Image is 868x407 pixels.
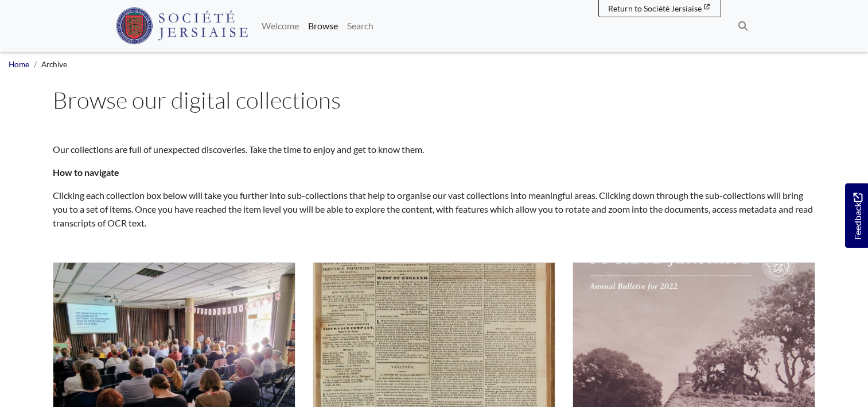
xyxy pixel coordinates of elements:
[9,60,29,69] a: Home
[257,14,303,37] a: Welcome
[41,60,67,69] span: Archive
[53,86,816,114] h1: Browse our digital collections
[116,5,248,47] a: Société Jersiaise logo
[303,14,342,37] a: Browse
[342,14,378,37] a: Search
[53,167,119,178] strong: How to navigate
[116,7,248,44] img: Société Jersiaise
[851,193,865,239] span: Feedback
[608,3,702,13] span: Return to Société Jersiaise
[845,183,868,248] a: Would you like to provide feedback?
[53,143,816,156] p: Our collections are full of unexpected discoveries. Take the time to enjoy and get to know them.
[53,189,816,230] p: Clicking each collection box below will take you further into sub-collections that help to organi...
